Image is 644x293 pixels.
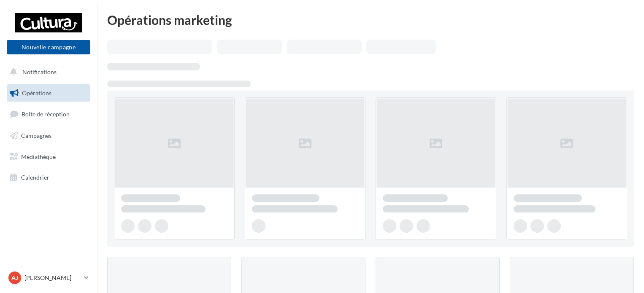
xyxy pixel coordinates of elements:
div: Opérations marketing [107,13,634,26]
span: Campagnes [21,132,51,139]
span: Calendrier [21,174,49,181]
p: [PERSON_NAME] [24,274,81,282]
a: AJ [PERSON_NAME] [7,270,90,286]
a: Boîte de réception [5,105,92,123]
button: Nouvelle campagne [7,40,90,54]
a: Campagnes [5,127,92,145]
span: AJ [11,274,18,282]
span: Opérations [22,89,51,97]
a: Calendrier [5,169,92,186]
span: Boîte de réception [22,110,70,118]
a: Médiathèque [5,148,92,166]
span: Médiathèque [21,153,56,160]
button: Notifications [5,63,89,81]
span: Notifications [22,68,57,75]
a: Opérations [5,84,92,102]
